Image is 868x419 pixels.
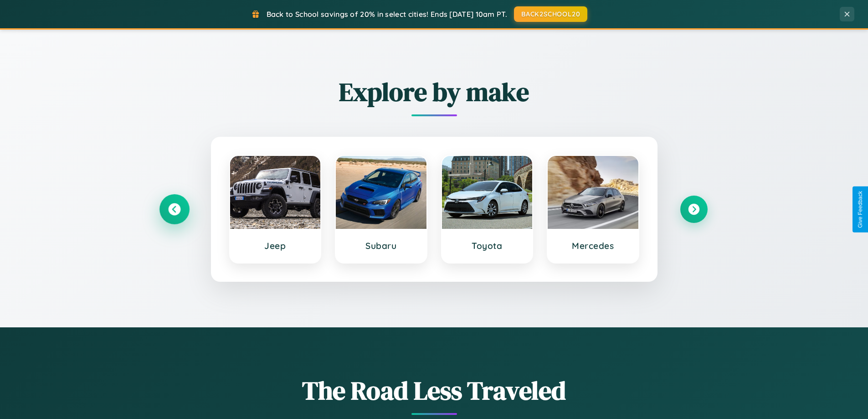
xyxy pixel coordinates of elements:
[514,6,587,22] button: BACK2SCHOOL20
[161,74,708,109] h2: Explore by make
[451,240,524,251] h3: Toyota
[161,373,708,408] h1: The Road Less Traveled
[267,10,507,19] span: Back to School savings of 20% in select cities! Ends [DATE] 10am PT.
[857,191,863,228] div: Give Feedback
[345,240,417,251] h3: Subaru
[239,240,312,251] h3: Jeep
[557,240,629,251] h3: Mercedes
